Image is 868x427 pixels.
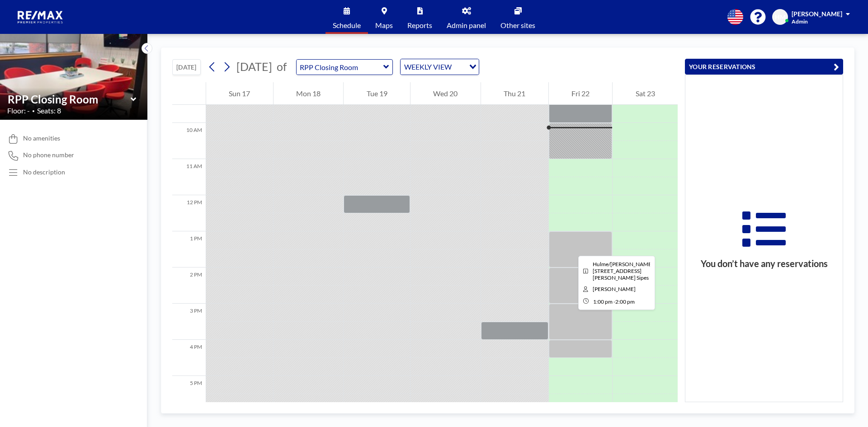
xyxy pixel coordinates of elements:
[14,8,67,26] img: organization-logo
[32,108,35,114] span: •
[549,82,613,105] div: Fri 22
[407,22,432,29] span: Reports
[500,22,535,29] span: Other sites
[23,168,65,176] div: No description
[792,10,842,18] span: [PERSON_NAME]
[344,82,410,105] div: Tue 19
[172,231,206,267] div: 1 PM
[615,298,635,305] span: 2:00 PM
[7,106,30,115] span: Floor: -
[375,22,393,29] span: Maps
[775,13,786,21] span: HM
[333,22,361,29] span: Schedule
[410,82,481,105] div: Wed 20
[481,82,548,105] div: Thu 21
[172,159,206,195] div: 11 AM
[685,258,843,269] h3: You don’t have any reservations
[401,59,479,75] div: Search for option
[172,267,206,304] div: 2 PM
[613,298,615,305] span: -
[172,304,206,340] div: 3 PM
[402,61,453,73] span: WEEKLY VIEW
[23,134,60,142] span: No amenities
[277,60,287,74] span: of
[593,286,636,292] span: Stephanie Hiser
[172,59,201,75] button: [DATE]
[593,261,655,281] span: Hulme/Cline-303 Bart Smith Rd -Kelsey Sipes
[172,376,206,412] div: 5 PM
[172,195,206,231] div: 12 PM
[447,22,486,29] span: Admin panel
[236,60,272,73] span: [DATE]
[172,340,206,376] div: 4 PM
[685,59,843,75] button: YOUR RESERVATIONS
[274,82,344,105] div: Mon 18
[37,106,61,115] span: Seats: 8
[792,18,808,25] span: Admin
[297,60,383,75] input: RPP Closing Room
[172,87,206,123] div: 9 AM
[454,61,464,73] input: Search for option
[23,151,74,159] span: No phone number
[172,123,206,159] div: 10 AM
[593,298,613,305] span: 1:00 PM
[8,93,131,106] input: RPP Closing Room
[206,82,273,105] div: Sun 17
[613,82,678,105] div: Sat 23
